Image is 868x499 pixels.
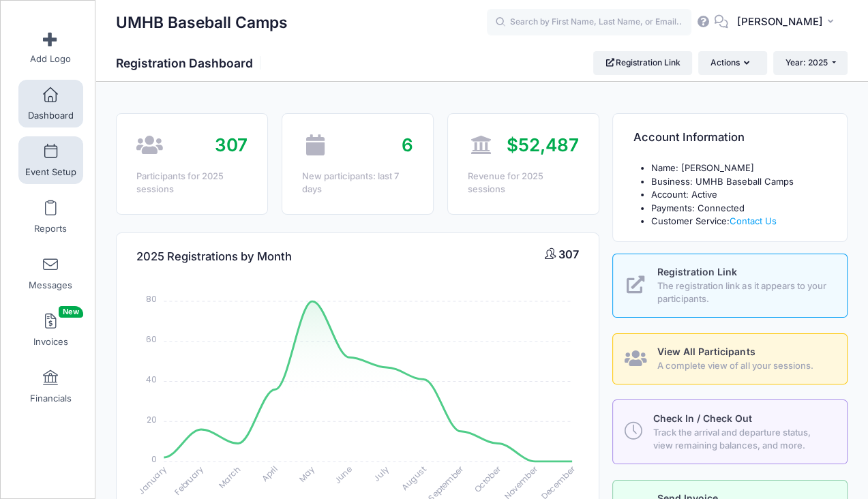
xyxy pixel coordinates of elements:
[25,166,76,178] span: Event Setup
[147,333,158,345] tspan: 60
[29,279,72,291] span: Messages
[593,51,692,74] a: Registration Link
[18,363,83,410] a: Financials
[651,162,827,175] li: Name: [PERSON_NAME]
[136,170,248,196] div: Participants for 2025 sessions
[18,80,83,127] a: Dashboard
[136,463,169,496] tspan: January
[147,413,158,425] tspan: 20
[785,57,828,67] span: Year: 2025
[507,134,579,155] span: $52,487
[18,136,83,184] a: Event Setup
[18,23,83,71] a: Add Logo
[147,293,158,305] tspan: 80
[259,463,280,483] tspan: April
[136,237,292,276] h4: 2025 Registrations by Month
[633,119,745,157] h4: Account Information
[402,134,413,155] span: 6
[30,53,71,65] span: Add Logo
[657,346,755,357] span: View All Participants
[558,247,579,261] span: 307
[730,215,777,226] a: Contact Us
[728,7,848,38] button: [PERSON_NAME]
[173,463,206,496] tspan: February
[612,399,848,464] a: Check In / Check Out Track the arrival and departure status, view remaining balances, and more.
[28,110,74,121] span: Dashboard
[737,14,823,29] span: [PERSON_NAME]
[18,249,83,297] a: Messages
[116,7,288,38] h1: UMHB Baseball Camps
[302,170,413,196] div: New participants: last 7 days
[331,463,354,485] tspan: June
[651,175,827,189] li: Business: UMHB Baseball Camps
[773,51,848,74] button: Year: 2025
[216,463,243,490] tspan: March
[18,193,83,241] a: Reports
[116,56,265,70] h1: Registration Dashboard
[152,453,158,465] tspan: 0
[487,9,691,36] input: Search by First Name, Last Name, or Email...
[657,279,831,306] span: The registration link as it appears to your participants.
[651,188,827,202] li: Account: Active
[18,306,83,354] a: InvoicesNew
[698,51,766,74] button: Actions
[30,393,72,404] span: Financials
[657,266,737,277] span: Registration Link
[215,134,248,155] span: 307
[653,412,752,424] span: Check In / Check Out
[297,463,317,483] tspan: May
[147,373,158,384] tspan: 40
[471,463,503,495] tspan: October
[59,306,83,318] span: New
[653,426,831,453] span: Track the arrival and departure status, view remaining balances, and more.
[612,254,848,318] a: Registration Link The registration link as it appears to your participants.
[371,463,391,483] tspan: July
[651,215,827,228] li: Customer Service:
[612,333,848,384] a: View All Participants A complete view of all your sessions.
[468,170,579,196] div: Revenue for 2025 sessions
[657,359,831,373] span: A complete view of all your sessions.
[399,463,428,492] tspan: August
[651,202,827,215] li: Payments: Connected
[34,223,67,235] span: Reports
[33,336,68,348] span: Invoices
